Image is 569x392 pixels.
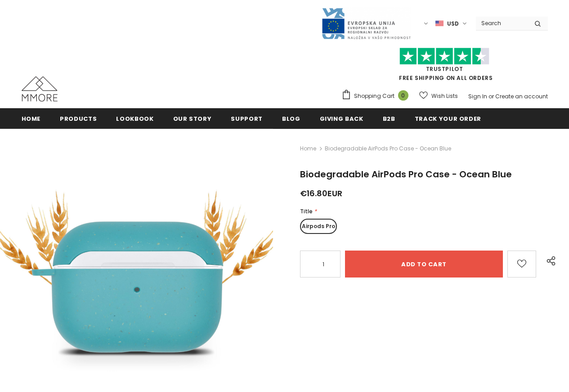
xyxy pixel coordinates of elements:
[321,7,411,40] img: Javni Razpis
[300,143,316,154] a: Home
[435,20,444,27] img: USD
[419,88,458,104] a: Wish Lists
[321,19,411,27] a: Javni Razpis
[426,65,463,73] a: Trustpilot
[398,90,408,101] span: 0
[399,48,489,65] img: Trust Pilot Stars
[447,19,459,28] span: USD
[341,89,413,103] a: Shopping Cart 0
[173,115,212,123] span: Our Story
[282,115,300,123] span: Blog
[468,92,487,100] a: Sign In
[320,108,363,128] a: Giving back
[300,168,512,181] span: Biodegradable AirPods Pro Case - Ocean Blue
[22,108,41,128] a: Home
[300,188,342,199] span: €16.80EUR
[415,115,481,123] span: Track your order
[341,52,548,82] span: FREE SHIPPING ON ALL ORDERS
[325,143,451,154] span: Biodegradable AirPods Pro Case - Ocean Blue
[431,92,458,101] span: Wish Lists
[173,108,212,128] a: Our Story
[495,92,548,100] a: Create an account
[320,115,363,123] span: Giving back
[354,92,394,101] span: Shopping Cart
[60,108,97,128] a: Products
[300,219,337,234] label: Airpods Pro
[282,108,300,128] a: Blog
[383,115,395,123] span: B2B
[345,251,503,277] input: Add to cart
[22,76,58,101] img: MMORE Cases
[383,108,395,128] a: B2B
[300,207,313,215] span: Title
[116,108,153,128] a: Lookbook
[415,108,481,128] a: Track your order
[476,17,528,30] input: Search Site
[116,115,153,123] span: Lookbook
[488,92,494,100] span: or
[22,115,41,123] span: Home
[231,108,263,128] a: support
[231,115,263,123] span: support
[60,115,97,123] span: Products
